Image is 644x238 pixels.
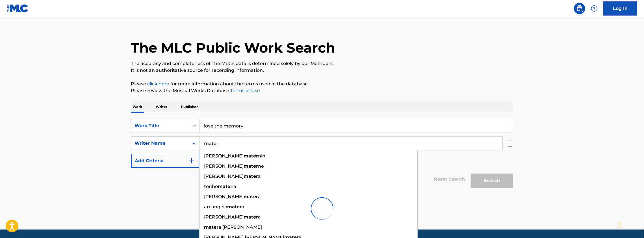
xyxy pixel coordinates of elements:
span: [PERSON_NAME] [204,163,244,169]
img: preloader [308,194,336,223]
p: Writer [154,101,169,113]
img: 9d2ae6d4665cec9f34b9.svg [188,157,195,164]
p: The accuracy and completeness of The MLC's data is determined solely by our Members. [131,60,513,67]
iframe: Chat Widget [616,211,644,238]
div: Writer Name [135,140,186,147]
div: Help [589,3,600,14]
img: Delete Criterion [507,136,513,150]
button: Add Criteria [131,154,200,168]
p: Publisher [179,101,200,113]
a: Log In [603,1,637,16]
form: Search Form [131,119,513,191]
p: Please review the Musical Works Database [131,87,513,94]
h1: The MLC Public Work Search [131,39,335,56]
img: help [591,5,598,12]
span: ia [233,184,237,189]
a: Terms of Use [229,88,260,93]
span: ne [258,163,264,169]
span: a [PERSON_NAME] [219,224,262,230]
span: [PERSON_NAME] [204,153,244,159]
strong: mater [204,224,219,230]
span: nini [258,153,267,159]
span: tonho [204,184,218,189]
strong: mater [218,184,233,189]
a: click here [148,81,170,86]
a: Public Search [574,3,585,14]
div: Work Title [135,122,186,129]
strong: mater [244,153,258,159]
img: search [576,5,583,12]
img: MLC Logo [7,4,29,12]
strong: mater [244,163,258,169]
p: It is not an authoritative source for recording information. [131,67,513,74]
p: Please for more information about the terms used in the database. [131,81,513,87]
strong: mater [244,174,258,179]
p: Work [131,101,144,113]
span: [PERSON_NAME] [204,174,244,179]
div: Drag [617,217,621,233]
span: a [258,174,261,179]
